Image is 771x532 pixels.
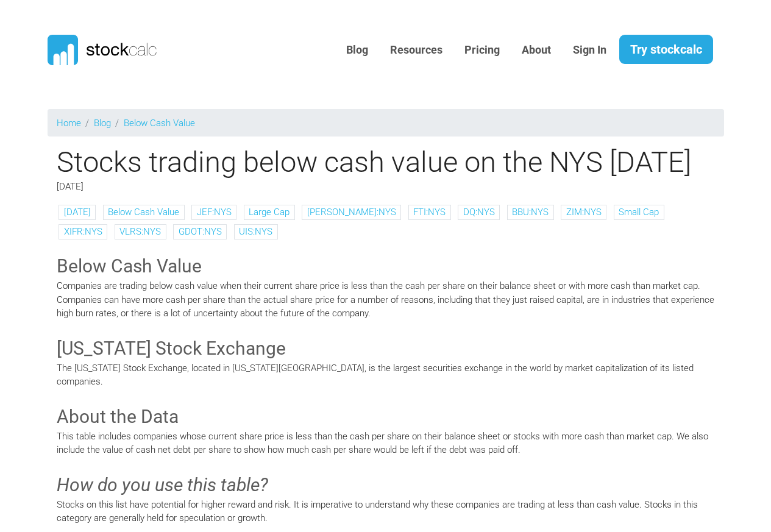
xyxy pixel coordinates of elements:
a: JEF:NYS [197,207,232,218]
h3: How do you use this table? [57,472,715,498]
a: About [513,35,560,65]
h3: [US_STATE] Stock Exchange [57,336,715,361]
p: Companies are trading below cash value when their current share price is less than the cash per s... [57,279,715,321]
a: [DATE] [64,207,91,218]
h3: About the Data [57,404,715,430]
span: [DATE] [57,181,83,192]
a: Resources [381,35,452,65]
a: ZIM:NYS [566,207,602,218]
nav: breadcrumb [48,109,724,137]
a: Blog [94,118,111,129]
a: VLRS:NYS [119,226,161,237]
a: Small Cap [619,207,659,218]
a: BBU:NYS [512,207,549,218]
a: Below Cash Value [108,207,179,218]
a: Home [57,118,81,129]
p: This table includes companies whose current share price is less than the cash per share on their ... [57,430,715,457]
a: GDOT:NYS [179,226,222,237]
h3: Below Cash Value [57,254,715,279]
a: Sign In [564,35,616,65]
a: Blog [337,35,377,65]
a: Below Cash Value [124,118,195,129]
h1: Stocks trading below cash value on the NYS [DATE] [48,145,724,179]
a: FTI:NYS [413,207,446,218]
a: Try stockcalc [619,35,713,64]
p: Stocks on this list have potential for higher reward and risk. It is imperative to understand why... [57,498,715,525]
a: DQ:NYS [463,207,495,218]
a: [PERSON_NAME]:NYS [307,207,396,218]
a: UIS:NYS [239,226,272,237]
a: Pricing [455,35,509,65]
a: Large Cap [249,207,290,218]
p: The [US_STATE] Stock Exchange, located in [US_STATE][GEOGRAPHIC_DATA], is the largest securities ... [57,361,715,389]
a: XIFR:NYS [64,226,102,237]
